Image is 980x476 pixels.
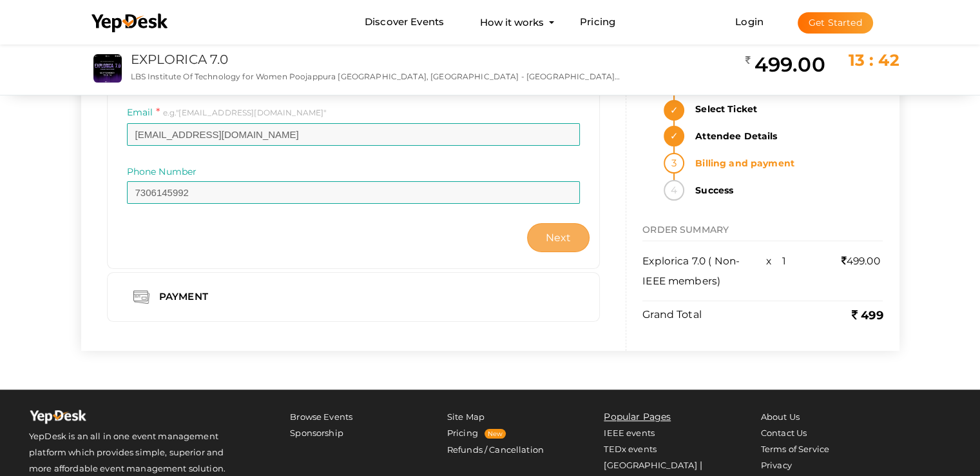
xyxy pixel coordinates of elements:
[687,180,883,201] strong: Success
[131,52,229,67] a: EXPLORICA 7.0
[766,255,786,267] span: x 1
[127,105,160,120] label: Email
[761,460,792,470] a: Privacy
[580,10,615,34] a: Pricing
[761,428,807,438] a: Contact Us
[447,412,485,422] a: Site Map
[745,52,825,77] h2: 499.00
[127,123,581,146] input: ex: some@example.com
[642,255,740,287] span: Explorica 7.0 ( Non-IEEE members)
[485,429,506,439] span: New
[687,99,883,119] strong: Select Ticket
[127,181,581,204] input: Enter phone number
[93,54,122,83] img: DWJQ7IGG_small.jpeg
[761,444,829,454] a: Terms of Service
[687,126,883,146] strong: Attendee Details
[642,224,729,235] span: ORDER SUMMARY
[604,444,657,454] a: TEDx events
[852,308,883,322] b: 499
[700,459,702,471] span: |
[642,308,702,322] label: Grand Total
[546,232,572,244] span: Next
[447,444,544,455] a: Refunds / Cancellation
[290,428,343,438] a: Sponsorship
[687,153,883,174] strong: Billing and payment
[841,255,880,267] span: 499.00
[127,165,197,178] label: Phone Number
[476,10,548,34] button: How it works
[604,409,716,425] li: Popular Pages
[798,12,873,34] button: Get Started
[849,50,899,70] span: 13 : 42
[29,409,87,428] img: Yepdesk
[149,289,222,305] div: Payment
[761,412,800,422] a: About Us
[365,10,444,34] a: Discover Events
[163,108,327,117] span: e.g."[EMAIL_ADDRESS][DOMAIN_NAME]"
[604,428,655,438] a: IEEE events
[290,412,352,422] a: Browse Events
[604,460,697,470] a: [GEOGRAPHIC_DATA]
[447,428,478,438] a: Pricing
[131,71,621,82] p: LBS Institute Of Technology for Women Poojappura [GEOGRAPHIC_DATA], [GEOGRAPHIC_DATA] - [GEOGRAPH...
[133,289,149,305] img: credit-card.png
[735,15,764,28] a: Login
[527,223,590,252] button: Next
